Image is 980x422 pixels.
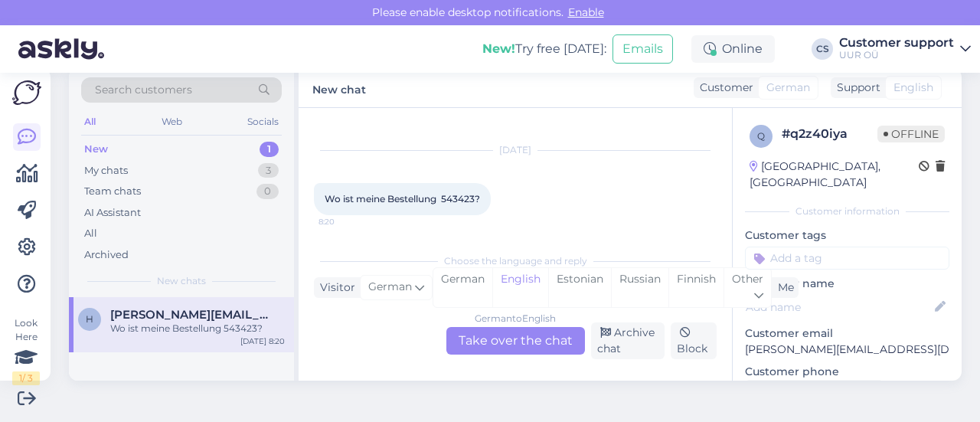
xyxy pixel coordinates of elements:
[691,35,775,63] div: Online
[446,327,585,355] div: Take over the chat
[612,34,673,64] button: Emails
[563,5,609,19] span: Enable
[256,184,279,199] div: 0
[548,268,611,307] div: Estonian
[772,280,794,296] div: Me
[750,159,919,191] div: [GEOGRAPHIC_DATA], [GEOGRAPHIC_DATA]
[877,126,945,142] span: Offline
[668,268,724,307] div: Finnish
[839,37,971,61] a: Customer supportUUR OÜ
[314,254,717,268] div: Choose the language and reply
[110,308,269,322] span: Helen.k@web.de
[745,247,949,270] input: Add a tag
[368,279,412,296] span: German
[611,268,668,307] div: Russian
[482,40,606,58] div: Try free [DATE]:
[782,125,877,143] div: # q2z40iya
[746,299,932,316] input: Add name
[745,325,949,342] p: Customer email
[84,163,128,178] div: My chats
[84,142,108,157] div: New
[258,163,279,178] div: 3
[244,112,282,132] div: Socials
[95,82,192,98] span: Search customers
[694,80,753,96] div: Customer
[745,380,884,401] div: Request phone number
[318,216,376,227] span: 8:20
[591,322,665,359] div: Archive chat
[314,280,355,296] div: Visitor
[757,130,765,142] span: q
[81,112,99,132] div: All
[671,322,717,359] div: Block
[240,335,285,347] div: [DATE] 8:20
[839,49,954,61] div: UUR OÜ
[86,313,93,325] span: H
[893,80,933,96] span: English
[745,227,949,244] p: Customer tags
[110,322,285,335] div: Wo ist meine Bestellung 543423?
[766,80,810,96] span: German
[84,205,141,221] div: AI Assistant
[745,204,949,218] div: Customer information
[732,272,763,286] span: Other
[325,193,480,204] span: Wo ist meine Bestellung 543423?
[812,38,833,60] div: CS
[84,184,141,199] div: Team chats
[84,226,97,241] div: All
[745,364,949,380] p: Customer phone
[745,342,949,358] p: [PERSON_NAME][EMAIL_ADDRESS][DOMAIN_NAME]
[433,268,492,307] div: German
[745,276,949,292] p: Customer name
[12,80,41,105] img: Askly Logo
[839,37,954,49] div: Customer support
[492,268,548,307] div: English
[831,80,880,96] div: Support
[158,112,185,132] div: Web
[475,312,556,325] div: German to English
[12,371,40,385] div: 1 / 3
[84,247,129,263] div: Archived
[482,41,515,56] b: New!
[312,77,366,98] label: New chat
[12,316,40,385] div: Look Here
[157,274,206,288] span: New chats
[314,143,717,157] div: [DATE]
[260,142,279,157] div: 1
